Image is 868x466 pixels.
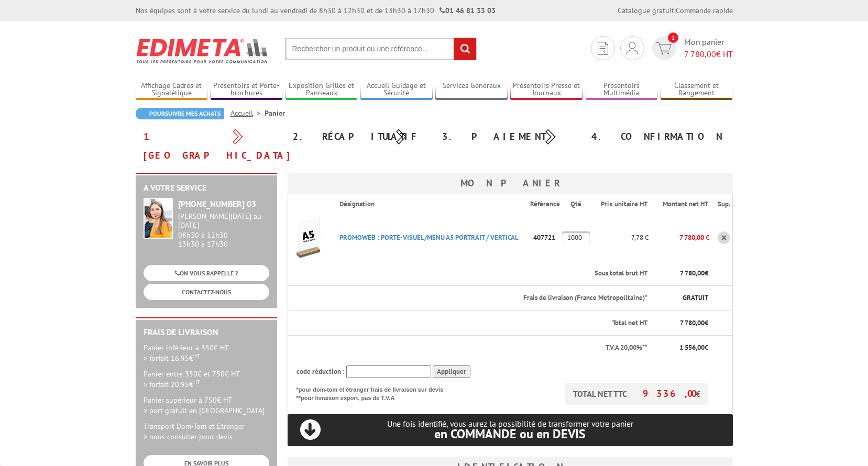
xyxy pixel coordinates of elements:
[661,81,733,98] a: Classement et Rangement
[288,217,330,259] img: PROMOWEB : PORTE-VISUEL/MENU A5 PORTRAIT / VERTICAL
[679,343,705,352] span: 1 556,00
[657,199,709,209] p: Montant net HT
[144,183,269,193] h2: A votre service
[684,36,733,60] span: Mon panier
[684,48,733,60] span: € HT
[144,395,269,416] p: Panier supérieur à 750€ HT
[265,108,285,118] li: Panier
[288,419,733,440] p: Une fois identifié, vous aurez la possibilité de transformer votre panier
[178,212,269,230] div: [PERSON_NAME][DATE] au [DATE]
[618,6,674,15] a: Catalogue gratuit
[288,173,733,194] h3: Mon panier
[331,194,530,214] th: Désignation
[331,261,649,286] th: Sous total brut HT
[178,198,256,209] strong: [PHONE_NUMBER] 03
[144,406,265,415] span: > port gratuit en [GEOGRAPHIC_DATA]
[193,352,200,359] sup: HT
[668,32,678,43] span: 1
[144,380,200,389] span: > forfait 20.95€
[680,269,705,278] span: 7 780,00
[360,81,433,98] a: Accueil Guidage et Sécurité
[144,198,173,239] img: widget-service.jpg
[599,199,647,209] p: Prix unitaire HT
[285,127,434,146] div: 2. Récapitulatif
[657,343,709,353] p: €
[562,194,591,214] th: Qté
[434,127,584,146] div: 3. Paiement
[510,81,583,98] a: Présentoirs Presse et Journaux
[296,318,647,328] p: Total net HT
[136,31,269,70] img: Edimeta
[657,269,709,279] p: €
[144,432,233,441] span: > nous consulter pour devis
[656,42,672,54] img: devis rapide
[296,367,345,376] span: code réduction :
[530,228,562,247] p: 407721
[435,81,508,98] a: Services Généraux
[650,36,733,60] a: devis rapide 1 Mon panier 7 780,00€ HT
[440,6,496,15] strong: 01 46 81 33 03
[178,212,269,248] div: 08h30 à 12h30 13h30 à 17h30
[136,108,224,119] a: Poursuivre mes achats
[136,127,285,165] div: 1. [GEOGRAPHIC_DATA]
[285,38,477,60] input: Rechercher un produit ou une référence...
[144,265,269,281] a: ON VOUS RAPPELLE ?
[144,342,269,363] p: Panier inférieur à 350€ HT
[339,293,647,303] p: Frais de livraison (France Metropolitaine)*
[530,199,561,209] p: Référence
[193,378,200,385] sup: HT
[285,81,358,98] a: Exposition Grilles et Panneaux
[136,81,208,98] a: Affichage Cadres et Signalétique
[433,365,470,379] input: Appliquer
[680,318,705,327] span: 7 780,00
[683,293,708,302] span: GRATUIT
[565,383,708,405] p: TOTAL NET TTC €
[339,233,519,242] a: PROMOWEB : PORTE-VISUEL/MENU A5 PORTRAIT / VERTICAL
[657,318,709,328] p: €
[144,328,269,337] h2: Frais de Livraison
[144,369,269,390] p: Panier entre 350€ et 750€ HT
[230,108,265,118] a: Accueil
[709,194,732,214] th: Sup.
[434,426,586,442] span: en COMMANDE ou en DEVIS
[144,353,200,363] span: > forfait 16.95€
[590,228,648,247] p: 7,78 €
[584,127,733,146] div: 4. Confirmation
[618,5,733,16] div: |
[454,38,476,60] input: rechercher
[649,228,710,247] p: 7 780,00 €
[144,284,269,300] a: CONTACTEZ-NOUS
[586,81,658,98] a: Présentoirs Multimédia
[643,387,696,400] span: 9 336,00
[598,42,608,55] img: devis rapide
[296,343,647,353] p: T.V.A 20,00%**
[144,421,269,442] p: Transport Dom-Tom et Etranger
[684,49,716,59] span: 7 780,00
[296,383,454,402] p: *pour dom-tom et étranger frais de livraison sur devis **pour livraison export, pas de T.V.A
[627,42,638,54] img: devis rapide
[211,81,283,98] a: Présentoirs et Porte-brochures
[676,6,733,15] a: Commande rapide
[136,5,496,16] div: Nos équipes sont à votre service du lundi au vendredi de 8h30 à 12h30 et de 13h30 à 17h30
